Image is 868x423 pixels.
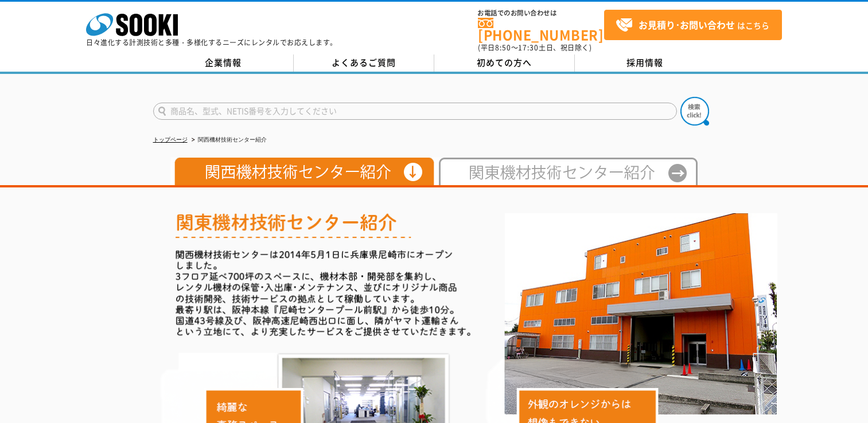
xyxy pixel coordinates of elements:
p: 日々進化する計測技術と多種・多様化するニーズにレンタルでお応えします。 [86,39,337,46]
span: はこちら [616,17,769,34]
a: 初めての方へ [434,54,575,72]
a: よくあるご質問 [294,54,434,72]
a: 採用情報 [575,54,715,72]
span: (平日 ～ 土日、祝日除く) [478,42,591,53]
a: 関西機材技術センター紹介 [170,174,434,183]
a: [PHONE_NUMBER] [478,18,604,41]
input: 商品名、型式、NETIS番号を入力してください [153,103,677,120]
a: お見積り･お問い合わせはこちら [604,10,782,40]
img: 関西機材技術センター紹介 [170,158,434,185]
img: 東日本テクニカルセンター紹介 [434,158,698,185]
span: 17:30 [518,42,539,53]
li: 関西機材技術センター紹介 [189,134,267,146]
strong: お見積り･お問い合わせ [639,18,735,32]
span: 8:50 [495,42,511,53]
a: 企業情報 [153,54,294,72]
a: 東日本テクニカルセンター紹介 [434,174,698,183]
span: 初めての方へ [477,56,532,69]
a: トップページ [153,136,188,143]
img: btn_search.png [680,97,709,126]
span: お電話でのお問い合わせは [478,10,604,17]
